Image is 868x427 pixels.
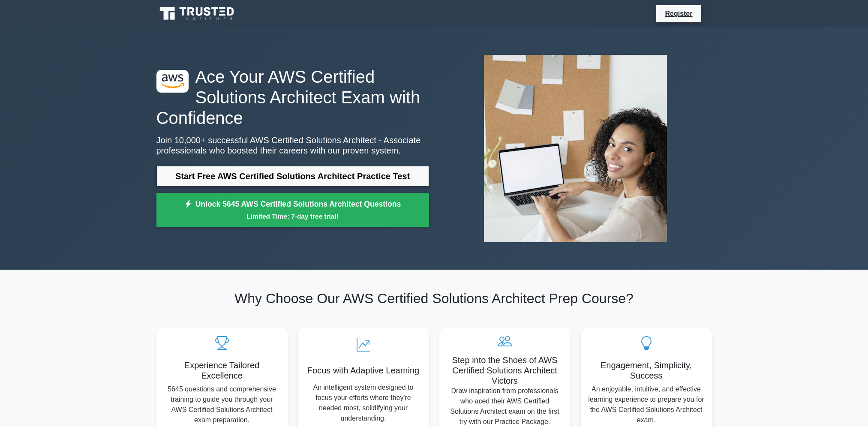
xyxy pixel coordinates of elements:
[588,360,705,381] h5: Engagement, Simplicity, Success
[660,8,697,19] a: Register
[446,386,564,427] p: Draw inspiration from professionals who aced their AWS Certified Solutions Architect exam on the ...
[305,382,422,424] p: An intelligent system designed to focus your efforts where they're needed most, solidifying your ...
[163,384,281,425] p: 5645 questions and comprehensive training to guide you through your AWS Certified Solutions Archi...
[305,365,422,376] h5: Focus with Adaptive Learning
[156,290,712,307] h2: Why Choose Our AWS Certified Solutions Architect Prep Course?
[588,384,705,425] p: An enjoyable, intuitive, and effective learning experience to prepare you for the AWS Certified S...
[156,166,429,186] a: Start Free AWS Certified Solutions Architect Practice Test
[156,135,429,156] p: Join 10,000+ successful AWS Certified Solutions Architect - Associate professionals who boosted t...
[163,360,281,381] h5: Experience Tailored Excellence
[446,355,564,386] h5: Step into the Shoes of AWS Certified Solutions Architect Victors
[156,193,429,227] a: Unlock 5645 AWS Certified Solutions Architect QuestionsLimited Time: 7-day free trial!
[167,211,418,221] small: Limited Time: 7-day free trial!
[156,66,429,128] h1: Ace Your AWS Certified Solutions Architect Exam with Confidence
